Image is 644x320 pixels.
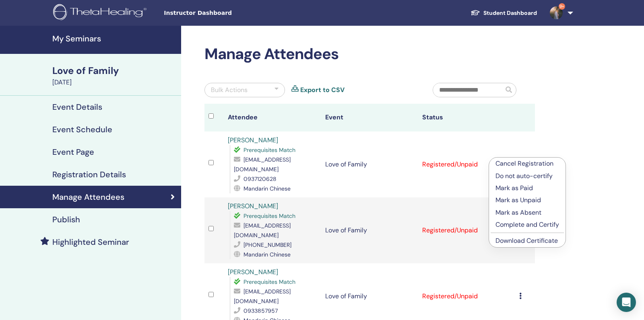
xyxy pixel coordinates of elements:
[244,146,295,154] span: Prerequisites Match
[244,185,291,192] span: Mandarin Chinese
[228,136,278,144] a: [PERSON_NAME]
[52,78,176,87] div: [DATE]
[559,3,565,10] span: 9+
[495,236,558,245] a: Download Certificate
[204,45,535,64] h2: Manage Attendees
[164,9,285,17] span: Instructor Dashboard
[52,170,126,179] h4: Registration Details
[52,192,124,202] h4: Manage Attendees
[495,208,559,217] p: Mark as Absent
[52,147,94,157] h4: Event Page
[244,307,278,314] span: 0933857957
[495,171,559,181] p: Do not auto-certify
[224,104,321,131] th: Attendee
[52,215,80,224] h4: Publish
[244,278,295,285] span: Prerequisites Match
[300,85,345,95] a: Export to CSV
[228,202,278,210] a: [PERSON_NAME]
[495,183,559,193] p: Mark as Paid
[495,159,559,168] p: Cancel Registration
[617,293,636,312] div: Open Intercom Messenger
[52,34,176,43] h4: My Seminars
[471,9,480,16] img: graduation-cap-white.svg
[244,251,291,258] span: Mandarin Chinese
[228,268,278,276] a: [PERSON_NAME]
[244,212,295,219] span: Prerequisites Match
[234,222,291,239] span: [EMAIL_ADDRESS][DOMAIN_NAME]
[52,237,129,247] h4: Highlighted Seminar
[464,6,543,21] a: Student Dashboard
[244,241,291,248] span: [PHONE_NUMBER]
[53,4,149,22] img: logo.png
[234,288,291,305] span: [EMAIL_ADDRESS][DOMAIN_NAME]
[211,85,248,95] div: Bulk Actions
[321,104,418,131] th: Event
[321,131,418,197] td: Love of Family
[321,197,418,263] td: Love of Family
[52,64,176,78] div: Love of Family
[495,220,559,230] p: Complete and Certify
[550,6,563,19] img: default.jpg
[52,102,102,112] h4: Event Details
[244,175,277,183] span: 0937120628
[52,125,112,134] h4: Event Schedule
[234,156,291,173] span: [EMAIL_ADDRESS][DOMAIN_NAME]
[47,64,181,87] a: Love of Family[DATE]
[495,195,559,205] p: Mark as Unpaid
[418,104,515,131] th: Status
